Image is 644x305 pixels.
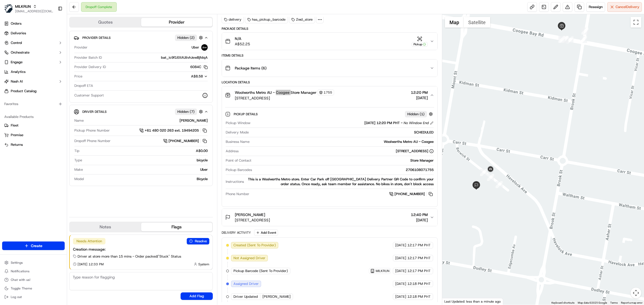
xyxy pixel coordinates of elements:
[222,59,437,77] button: Package Items (6)
[160,74,208,79] button: A$8.58
[2,29,65,38] a: Deliveries
[11,269,30,273] span: Notifications
[395,281,406,286] span: [DATE]
[233,294,258,299] span: Driver Updated
[191,74,203,79] span: A$8.58
[404,121,429,125] span: No Window End
[181,292,213,300] button: Add Flag
[163,138,208,144] a: [PHONE_NUMBER]
[175,34,204,41] button: Hidden (2)
[607,2,642,12] button: CancelDelivery
[566,36,573,43] div: 1
[496,181,503,188] div: 11
[226,139,250,144] span: Business Name
[235,65,266,71] span: Package Items ( 6 )
[222,104,437,207] div: Woolworths Metro AU - Coogee Store Manager1755[STREET_ADDRESS]12:20 PM[DATE]
[407,112,425,117] span: Hidden ( 1 )
[141,18,213,27] button: Provider
[444,298,461,305] img: Google
[82,110,107,114] span: Driver Details
[74,93,104,98] span: Customer Support
[175,108,204,115] button: Hidden (7)
[551,301,575,305] button: Keyboard shortcuts
[78,254,181,259] span: Driver at store more than 15 mins - Order packed | "Stuck" Status
[562,36,569,43] div: 6
[11,31,26,36] span: Deliveries
[74,55,102,60] span: Provider Batch ID
[405,111,434,117] button: Hidden (1)
[11,50,30,55] span: Orchestrate
[74,65,106,69] span: Provider Delivery ID
[78,262,104,266] span: [DATE] 12:33 PM
[11,295,22,299] span: Log out
[192,45,199,50] span: Uber
[222,230,251,235] div: Delivery Activity
[412,42,428,47] div: Pickup
[74,118,84,123] span: Name
[4,4,13,13] img: MILKRUN
[578,301,607,304] span: Map data ©2025 Google
[222,33,437,50] button: N/AA$52.25Pickup
[2,140,65,149] button: Returns
[245,16,288,23] div: has_pickup_barcode
[395,269,406,273] span: [DATE]
[2,121,65,130] button: Fleet
[222,80,438,84] div: Location Details
[226,192,249,196] span: Phone Number
[74,74,82,79] span: Price
[411,95,428,101] span: [DATE]
[246,177,434,187] div: This is a Woolworths Metro store. Enter Car Park off [GEOGRAPHIC_DATA] Delivery Partner QR Code t...
[74,45,87,50] span: Provider
[395,243,406,248] span: [DATE]
[395,294,406,299] span: [DATE]
[407,294,431,299] span: 12:18 PM PHT
[86,177,208,181] div: Bicycle
[396,149,434,154] div: [STREET_ADDRESS]
[84,158,208,163] div: bicycle
[15,4,31,9] span: MILKRUN
[190,65,208,69] button: 6084C
[141,223,213,231] button: Flags
[82,148,208,153] div: A$0.00
[74,158,82,163] span: Type
[252,139,434,144] div: Woolworths Metro AU - Coogee
[610,301,618,304] a: Terms (opens in new tab)
[580,36,587,43] div: 3
[139,128,208,133] a: +61 480 020 263 ext. 19494205
[389,191,434,197] a: [PHONE_NUMBER]
[222,53,438,58] div: Items Details
[233,243,276,248] span: Created (Sent To Provider)
[631,288,641,298] button: Map camera controls
[74,139,111,143] span: Dropoff Phone Number
[395,256,406,261] span: [DATE]
[411,212,428,217] span: 12:40 PM
[74,167,83,172] span: Make
[74,148,79,153] span: Tip
[74,128,110,133] span: Pickup Phone Number
[445,17,464,28] button: Show street map
[177,35,195,40] span: Hidden ( 2 )
[2,68,65,76] a: Analytics
[169,139,199,143] span: [PHONE_NUMBER]
[254,158,434,163] div: Store Manager
[82,36,111,40] span: Provider Details
[235,217,270,223] span: [STREET_ADDRESS]
[233,281,259,286] span: Assigned Driver
[631,17,641,28] button: Toggle fullscreen view
[376,269,389,273] span: MILKRUN
[11,89,36,94] span: Product Catalog
[145,128,199,133] span: +61 480 020 263 ext. 19494205
[2,58,65,66] button: Engage
[2,113,65,121] div: Available Products
[226,158,251,163] span: Point of Contact
[233,269,288,273] span: Pickup Barcode (Sent To Provider)
[2,241,65,250] button: Create
[411,90,428,95] span: 12:20 PM
[621,301,642,304] a: Report a map error
[11,40,22,45] span: Control
[73,247,209,252] div: Creation message:
[15,9,53,13] button: [EMAIL_ADDRESS][DOMAIN_NAME]
[222,209,437,226] button: [PERSON_NAME][STREET_ADDRESS]12:40 PM[DATE]
[2,77,65,86] button: Nash AI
